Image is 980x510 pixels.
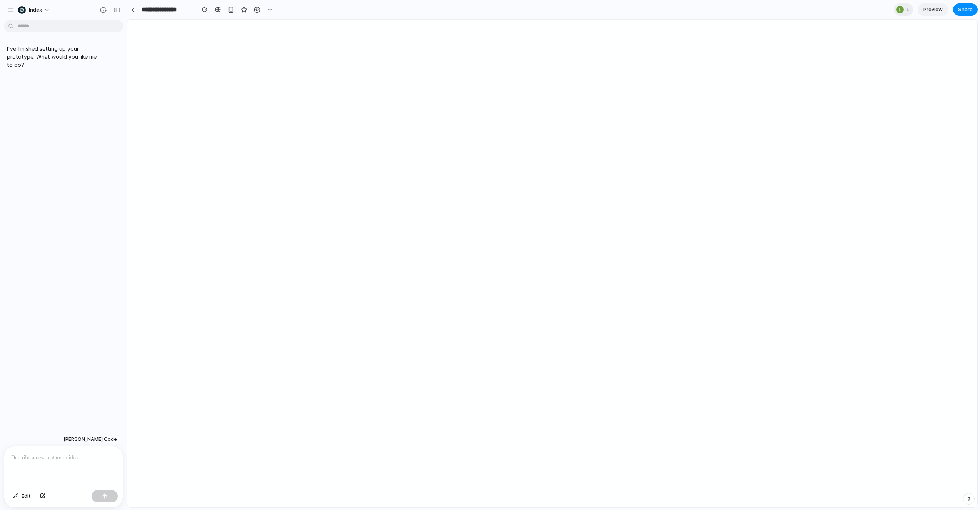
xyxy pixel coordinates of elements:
a: Preview [918,3,948,16]
span: Edit [22,492,31,500]
span: Preview [923,6,943,13]
button: Edit [9,490,35,502]
div: 1 [894,3,913,16]
span: 1 [906,6,912,13]
span: Index [29,6,42,14]
button: [PERSON_NAME] Code [61,432,119,446]
span: Share [958,6,973,13]
button: Index [15,4,54,16]
p: I've finished setting up your prototype. What would you like me to do? [7,45,98,69]
button: Share [953,3,978,16]
span: [PERSON_NAME] Code [63,435,117,443]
